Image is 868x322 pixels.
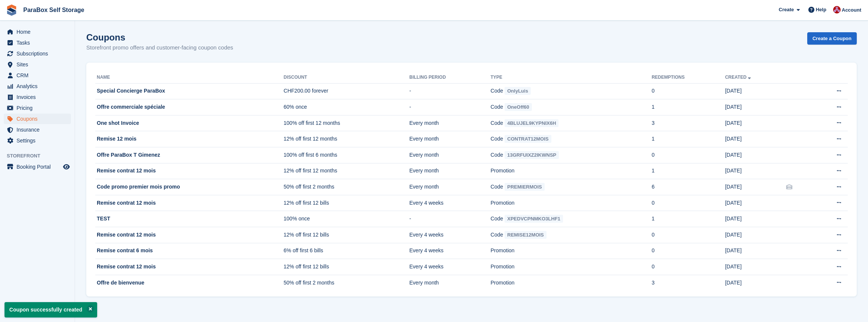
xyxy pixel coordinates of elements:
td: Every month [409,179,491,195]
td: 3 [652,275,725,291]
span: Analytics [17,81,62,91]
a: menu [4,27,71,37]
img: stora-icon-8386f47178a22dfd0bd8f6a31ec36ba5ce8667c1dd55bd0f319d3a0aa187defe.svg [6,4,17,16]
td: Code [491,83,652,99]
a: menu [4,92,71,102]
td: 1 [652,163,725,179]
a: menu [4,70,71,81]
td: Every 4 weeks [409,195,491,211]
span: CONTRAT12MOIS [505,135,551,143]
a: menu [4,48,71,59]
span: Coupons [17,114,62,124]
td: Code [491,179,652,195]
span: XPEDVCPNMKO3LHF1 [505,215,563,223]
td: Code [491,131,652,147]
td: Every month [409,115,491,131]
td: 12% off first 12 bills [284,259,409,275]
td: 100% off first 6 months [284,147,409,163]
td: Every month [409,275,491,291]
th: Name [95,72,284,84]
td: Remise contrat 6 mois [95,243,284,259]
td: Remise contrat 12 mois [95,163,284,179]
img: Yan Grandjean [833,6,841,13]
span: Invoices [17,92,62,102]
td: 1 [652,211,725,227]
td: 0 [652,227,725,243]
td: [DATE] [725,227,786,243]
td: [DATE] [725,163,786,179]
td: 12% off first 12 bills [284,227,409,243]
td: TEST [95,211,284,227]
span: Help [816,6,826,13]
span: Settings [17,135,62,146]
td: 3 [652,115,725,131]
td: 0 [652,195,725,211]
td: 100% once [284,211,409,227]
td: 50% off first 2 months [284,275,409,291]
td: [DATE] [725,131,786,147]
span: OnlyLuis [505,87,531,95]
td: CHF200.00 forever [284,83,409,99]
span: 13GRFUIXZ2IKWNSP [505,151,559,159]
td: [DATE] [725,83,786,99]
td: Code [491,99,652,115]
td: Offre ParaBox T Gimenez [95,147,284,163]
td: Remise contrat 12 mois [95,195,284,211]
td: 0 [652,243,725,259]
span: 4BLUJEL9KYPNIX6H [505,119,559,127]
td: [DATE] [725,99,786,115]
a: Created [725,75,752,80]
th: Type [491,72,652,84]
td: [DATE] [725,243,786,259]
td: 6% off first 6 bills [284,243,409,259]
span: Booking Portal [17,162,62,172]
td: [DATE] [725,259,786,275]
td: Every month [409,131,491,147]
a: menu [4,114,71,124]
span: Create [779,6,794,13]
a: menu [4,124,71,135]
td: Code [491,227,652,243]
td: One shot Invoice [95,115,284,131]
a: Preview store [62,162,71,171]
td: 60% once [284,99,409,115]
td: Promotion [491,195,652,211]
td: 100% off first 12 months [284,115,409,131]
a: ParaBox Self Storage [20,4,87,16]
span: REMISE12MOIS [505,231,547,239]
td: [DATE] [725,211,786,227]
td: Special Concierge ParaBox [95,83,284,99]
span: Sites [17,59,62,70]
td: Remise 12 mois [95,131,284,147]
td: - [409,83,491,99]
td: 50% off first 2 months [284,179,409,195]
a: menu [4,59,71,70]
a: menu [4,81,71,91]
td: Promotion [491,275,652,291]
td: Code [491,147,652,163]
td: Promotion [491,163,652,179]
td: Code promo premier mois promo [95,179,284,195]
td: 12% off first 12 months [284,163,409,179]
td: Every 4 weeks [409,259,491,275]
td: [DATE] [725,115,786,131]
td: Every 4 weeks [409,227,491,243]
p: Storefront promo offers and customer-facing coupon codes [86,43,233,52]
a: menu [4,135,71,146]
td: [DATE] [725,275,786,291]
td: 1 [652,131,725,147]
td: Code [491,115,652,131]
td: [DATE] [725,179,786,195]
td: 1 [652,99,725,115]
td: Promotion [491,243,652,259]
a: Create a Coupon [807,32,857,45]
th: Billing Period [409,72,491,84]
td: Remise contrat 12 mois [95,259,284,275]
td: 0 [652,83,725,99]
td: Offre de bienvenue [95,275,284,291]
td: 12% off first 12 bills [284,195,409,211]
td: Remise contrat 12 mois [95,227,284,243]
span: Tasks [17,37,62,48]
td: Promotion [491,259,652,275]
td: Every 4 weeks [409,243,491,259]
